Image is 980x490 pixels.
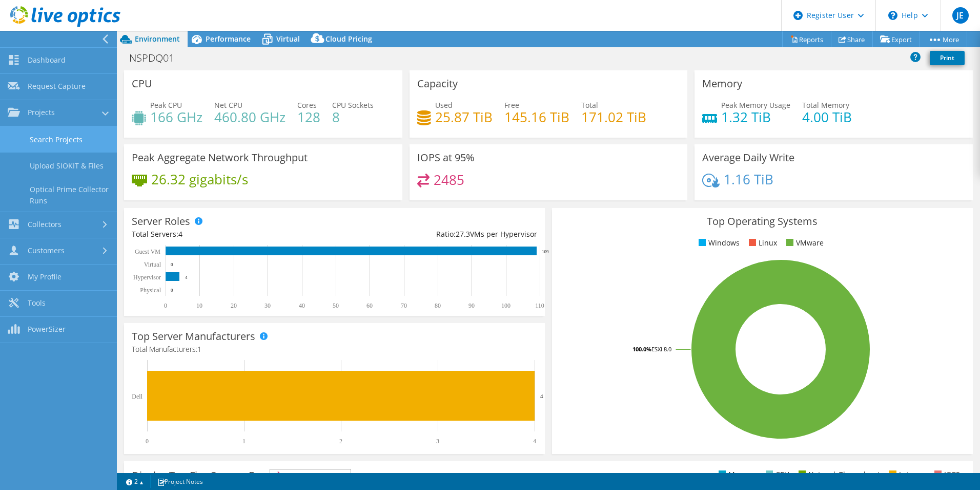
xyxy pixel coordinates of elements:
text: Hypervisor [133,274,161,281]
text: 4 [185,275,188,280]
span: CPU Sockets [332,100,374,110]
h4: 166 GHz [150,111,202,123]
h4: 26.32 gigabits/s [151,174,248,185]
a: More [920,31,967,47]
text: 0 [164,302,167,309]
text: 0 [171,262,173,267]
span: Cloud Pricing [325,34,372,44]
text: 70 [401,302,407,309]
a: Share [831,31,873,47]
h3: Capacity [417,78,458,89]
text: Dell [132,393,142,400]
div: Ratio: VMs per Hypervisor [334,229,537,240]
a: 2 [119,475,151,488]
h4: 8 [332,111,374,123]
a: Export [872,31,920,47]
h4: Total Manufacturers: [132,344,537,355]
h4: 171.02 TiB [581,111,646,123]
span: JE [952,7,969,24]
a: Project Notes [150,475,210,488]
span: Total Memory [802,100,849,110]
text: Virtual [144,261,161,268]
text: 0 [146,438,149,445]
li: CPU [763,469,789,480]
text: 109 [542,249,549,254]
span: Environment [135,34,180,44]
h4: 460.80 GHz [214,111,285,123]
text: 40 [299,302,305,309]
h4: 2485 [434,174,464,185]
text: 0 [171,288,173,293]
text: 80 [435,302,441,309]
text: 2 [339,438,342,445]
div: Total Servers: [132,229,334,240]
li: Latency [887,469,925,480]
text: Physical [140,287,161,294]
text: 20 [231,302,237,309]
a: Reports [782,31,831,47]
a: Print [930,51,965,65]
li: Network Throughput [796,469,880,480]
h3: IOPS at 95% [417,152,475,163]
span: Used [435,100,453,110]
li: Memory [716,469,757,480]
text: Guest VM [135,248,160,255]
text: 30 [264,302,271,309]
h3: CPU [132,78,152,89]
li: IOPS [932,469,960,480]
h4: 128 [297,111,320,123]
span: Performance [206,34,251,44]
text: 4 [533,438,536,445]
text: 60 [366,302,373,309]
span: Peak CPU [150,100,182,110]
h3: Top Operating Systems [560,216,965,227]
h3: Average Daily Write [702,152,794,163]
h3: Peak Aggregate Network Throughput [132,152,308,163]
svg: \n [888,11,897,20]
tspan: ESXi 8.0 [651,345,671,353]
h4: 1.16 TiB [724,174,773,185]
span: 1 [197,344,201,354]
li: Windows [696,237,740,249]
tspan: 100.0% [632,345,651,353]
h3: Server Roles [132,216,190,227]
span: Total [581,100,598,110]
span: Peak Memory Usage [721,100,790,110]
text: 50 [333,302,339,309]
span: Cores [297,100,317,110]
li: Linux [746,237,777,249]
h4: 1.32 TiB [721,111,790,123]
h4: 4.00 TiB [802,111,852,123]
span: Net CPU [214,100,242,110]
h3: Memory [702,78,742,89]
text: 90 [468,302,475,309]
span: Free [504,100,519,110]
text: 110 [535,302,544,309]
h1: NSPDQ01 [125,52,190,64]
span: Virtual [276,34,300,44]
h4: 25.87 TiB [435,111,493,123]
li: VMware [784,237,824,249]
text: 4 [540,393,543,399]
text: 1 [242,438,246,445]
h3: Top Server Manufacturers [132,331,255,342]
span: 27.3 [456,229,470,239]
text: 3 [436,438,439,445]
text: 10 [196,302,202,309]
h4: 145.16 TiB [504,111,569,123]
span: IOPS [270,469,351,482]
span: 4 [178,229,182,239]
text: 100 [501,302,511,309]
